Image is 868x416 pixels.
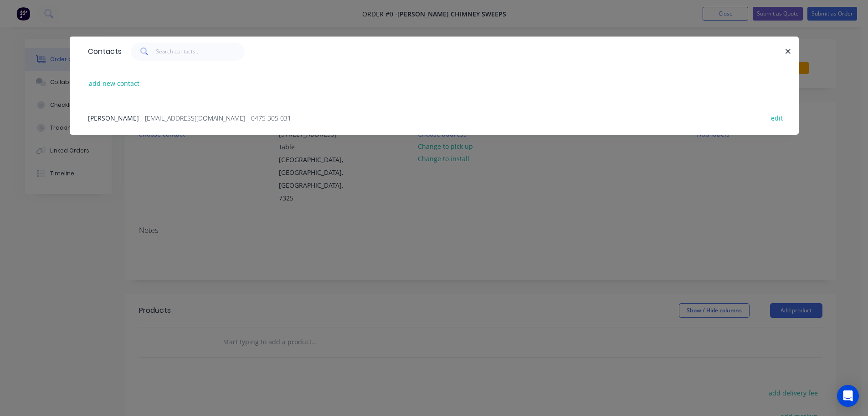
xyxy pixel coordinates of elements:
[837,385,859,407] div: Open Intercom Messenger
[766,111,788,124] button: edit
[88,114,139,122] span: [PERSON_NAME]
[141,114,291,122] span: - [EMAIL_ADDRESS][DOMAIN_NAME] - 0475 305 031
[156,42,245,61] input: Search contacts...
[84,77,144,90] button: add new contact
[83,37,122,66] div: Contacts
